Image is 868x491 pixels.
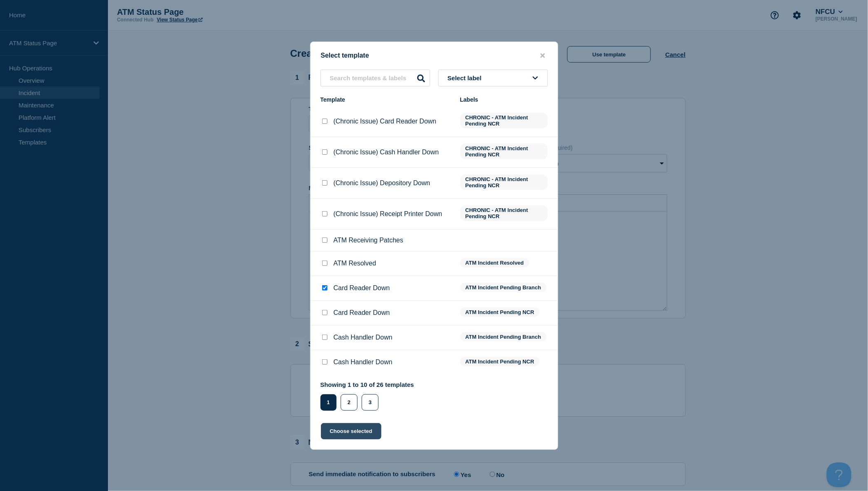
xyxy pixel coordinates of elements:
p: Card Reader Down [334,309,390,316]
input: Cash Handler Down checkbox [322,335,328,340]
div: Select template [311,52,558,60]
p: ATM Resolved [334,260,377,267]
p: (Chronic Issue) Cash Handler Down [334,149,439,156]
input: Cash Handler Down checkbox [322,359,328,365]
span: CHRONIC - ATM Incident Pending NCR [460,144,548,159]
button: 1 [321,394,337,411]
button: close button [538,52,547,60]
span: ATM Incident Pending NCR [460,357,540,366]
span: Select label [448,74,485,81]
span: ATM Incident Pending NCR [460,307,540,317]
div: Template [321,96,452,103]
input: Card Reader Down checkbox [322,310,328,315]
input: (Chronic Issue) Receipt Printer Down checkbox [322,211,328,216]
span: CHRONIC - ATM Incident Pending NCR [460,175,548,190]
span: ATM Incident Pending Branch [460,283,547,292]
p: (Chronic Issue) Receipt Printer Down [334,210,442,218]
p: Showing 1 to 10 of 26 templates [321,381,414,388]
div: Labels [460,96,548,103]
p: Cash Handler Down [334,358,393,366]
button: Choose selected [321,423,381,440]
input: ATM Receiving Patches checkbox [322,237,328,243]
input: Card Reader Down checkbox [322,285,328,291]
p: ATM Receiving Patches [334,237,404,244]
button: Select label [438,70,548,86]
p: Card Reader Down [334,284,390,292]
input: (Chronic Issue) Depository Down checkbox [322,180,328,186]
p: Cash Handler Down [334,334,393,341]
span: ATM Incident Pending Branch [460,332,547,342]
span: CHRONIC - ATM Incident Pending NCR [460,205,548,221]
p: (Chronic Issue) Depository Down [334,179,430,187]
input: ATM Resolved checkbox [322,261,328,266]
input: (Chronic Issue) Card Reader Down checkbox [322,119,328,124]
p: (Chronic Issue) Card Reader Down [334,118,437,125]
button: 2 [341,394,358,411]
span: CHRONIC - ATM Incident Pending NCR [460,113,548,128]
span: ATM Incident Resolved [460,258,529,268]
input: (Chronic Issue) Cash Handler Down checkbox [322,149,328,155]
input: Search templates & labels [321,70,430,86]
button: 3 [362,394,379,411]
